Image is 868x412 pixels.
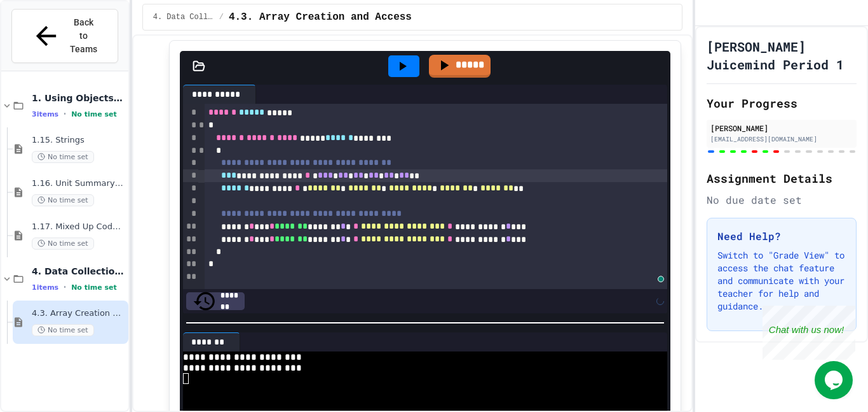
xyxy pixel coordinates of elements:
span: 1.17. Mixed Up Code Practice 1.1-1.6 [32,222,126,232]
span: 1.16. Unit Summary 1a (1.1-1.6) [32,178,126,189]
button: Back to Teams [11,9,118,63]
h2: Your Progress [707,94,857,112]
iframe: chat widget [815,361,855,399]
span: 4. Data Collections [32,266,126,277]
span: • [64,109,66,119]
h1: [PERSON_NAME] Juicemind Period 1 [707,38,857,73]
span: 4.3. Array Creation and Access [32,308,126,319]
span: No time set [71,110,117,118]
span: No time set [32,238,94,250]
span: No time set [32,324,94,336]
span: Back to Teams [69,16,98,56]
span: • [64,282,66,292]
h2: Assignment Details [707,169,857,187]
span: 4. Data Collections [153,12,214,22]
div: [PERSON_NAME] [710,122,853,134]
span: 1 items [32,283,58,292]
span: 1.15. Strings [32,135,126,146]
iframe: chat widget [763,306,855,360]
span: 3 items [32,110,58,118]
span: No time set [71,283,117,292]
span: 1. Using Objects and Methods [32,92,126,104]
span: / [219,12,224,22]
span: No time set [32,194,94,206]
div: To enrich screen reader interactions, please activate Accessibility in Grammarly extension settings [205,104,668,289]
h3: Need Help? [717,229,846,244]
p: Switch to "Grade View" to access the chat feature and communicate with your teacher for help and ... [717,249,846,313]
span: No time set [32,151,94,163]
div: No due date set [707,192,857,208]
div: [EMAIL_ADDRESS][DOMAIN_NAME] [710,134,853,144]
span: 4.3. Array Creation and Access [229,10,412,25]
